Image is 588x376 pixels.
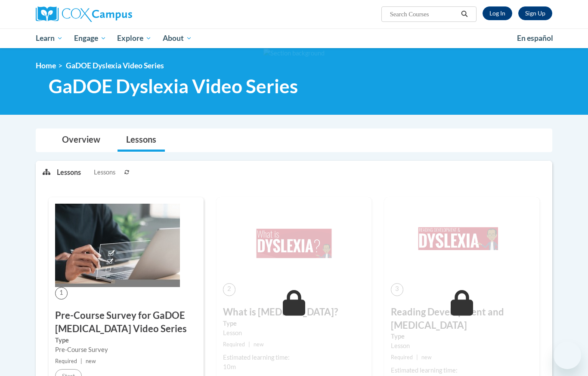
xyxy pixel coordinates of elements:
div: Estimated learning time: [223,353,365,362]
label: Type [391,332,533,341]
span: GaDOE Dyslexia Video Series [66,61,164,70]
input: Search Courses [389,9,458,19]
span: | [248,341,250,348]
span: 3 [391,283,403,296]
a: Register [518,6,552,20]
a: En español [511,29,559,47]
a: Cox Campus [36,6,199,22]
div: Lesson [223,328,365,338]
iframe: Button to launch messaging window [554,342,581,369]
button: Search [458,9,471,19]
a: Lessons [118,129,165,152]
span: 1 [55,287,68,300]
span: About [163,33,192,43]
span: Lessons [94,168,115,177]
img: Course Image [55,204,180,287]
div: Pre-Course Survey [55,345,197,355]
span: GaDOE Dyslexia Video Series [49,75,298,98]
span: new [421,354,432,361]
img: Section background [263,49,325,58]
a: Overview [53,129,109,152]
a: Engage [68,28,112,48]
img: Course Image [223,204,365,284]
div: Lesson [391,341,533,351]
img: Cox Campus [36,6,132,22]
label: Type [223,319,365,328]
a: Explore [111,28,157,48]
a: Learn [30,28,68,48]
label: Type [55,336,197,345]
a: Home [36,61,56,70]
img: Course Image [391,204,533,284]
div: Main menu [23,28,565,48]
a: About [157,28,198,48]
span: 10m [223,363,236,370]
span: En español [517,34,553,43]
span: | [416,354,418,361]
h3: What is [MEDICAL_DATA]? [223,306,365,319]
div: Estimated learning time: [391,366,533,375]
h3: Reading Development and [MEDICAL_DATA] [391,306,533,332]
span: 2 [223,283,235,296]
p: Lessons [57,168,81,177]
span: Explore [117,33,152,43]
span: | [80,358,82,364]
span: Required [223,341,245,348]
span: new [254,341,264,348]
span: Required [55,358,77,364]
h3: Pre-Course Survey for GaDOE [MEDICAL_DATA] Video Series [55,309,197,336]
span: Learn [36,33,63,43]
a: Log In [483,6,512,20]
span: Engage [74,33,106,43]
span: new [86,358,96,364]
span: Required [391,354,413,361]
